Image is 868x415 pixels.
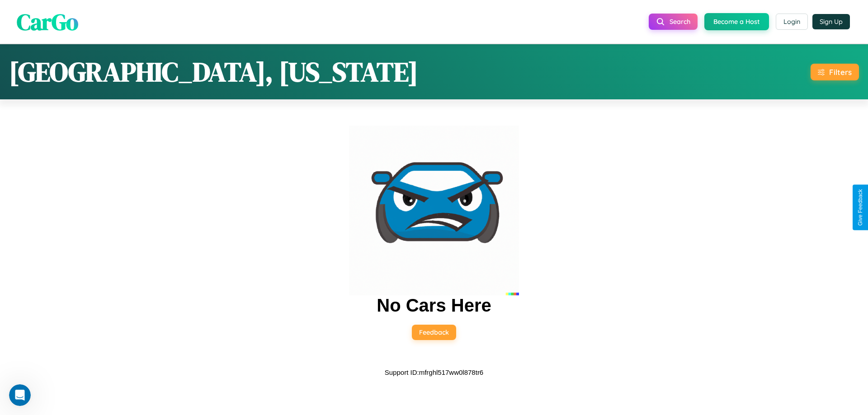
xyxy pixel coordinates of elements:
div: Give Feedback [857,189,863,226]
button: Filters [811,64,859,80]
div: Filters [829,67,852,77]
button: Search [649,14,698,30]
p: Support ID: mfrghl517ww0l878tr6 [385,366,483,378]
h1: [GEOGRAPHIC_DATA], [US_STATE] [9,53,418,90]
h2: No Cars Here [377,295,491,316]
span: Search [670,18,690,26]
iframe: Intercom live chat [9,384,31,406]
button: Login [776,14,808,30]
button: Become a Host [704,13,769,30]
button: Sign Up [812,14,850,29]
span: CarGo [17,6,78,37]
img: car [349,126,519,295]
button: Feedback [412,325,456,340]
